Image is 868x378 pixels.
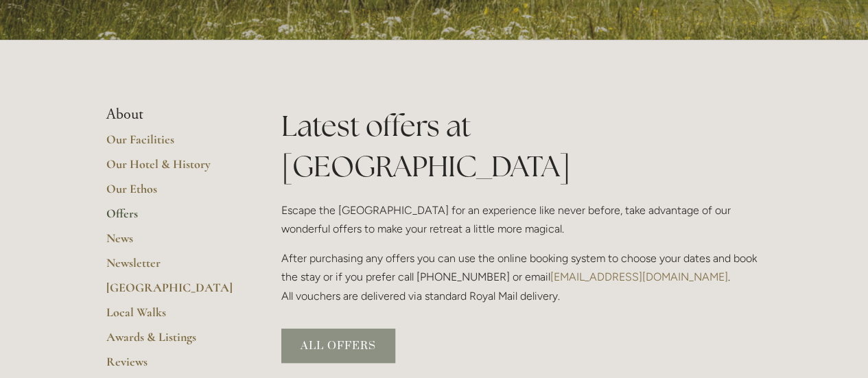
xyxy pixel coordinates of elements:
[106,231,237,255] a: News
[106,255,237,280] a: Newsletter
[281,201,762,238] p: Escape the [GEOGRAPHIC_DATA] for an experience like never before, take advantage of our wonderful...
[281,329,395,363] a: ALL OFFERS
[106,305,237,329] a: Local Walks
[281,249,762,305] p: After purchasing any offers you can use the online booking system to choose your dates and book t...
[106,106,237,123] li: About
[106,132,237,156] a: Our Facilities
[106,181,237,206] a: Our Ethos
[106,206,237,231] a: Offers
[106,329,237,354] a: Awards & Listings
[550,270,728,283] a: [EMAIL_ADDRESS][DOMAIN_NAME]
[106,280,237,305] a: [GEOGRAPHIC_DATA]
[106,156,237,181] a: Our Hotel & History
[281,106,762,187] h1: Latest offers at [GEOGRAPHIC_DATA]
